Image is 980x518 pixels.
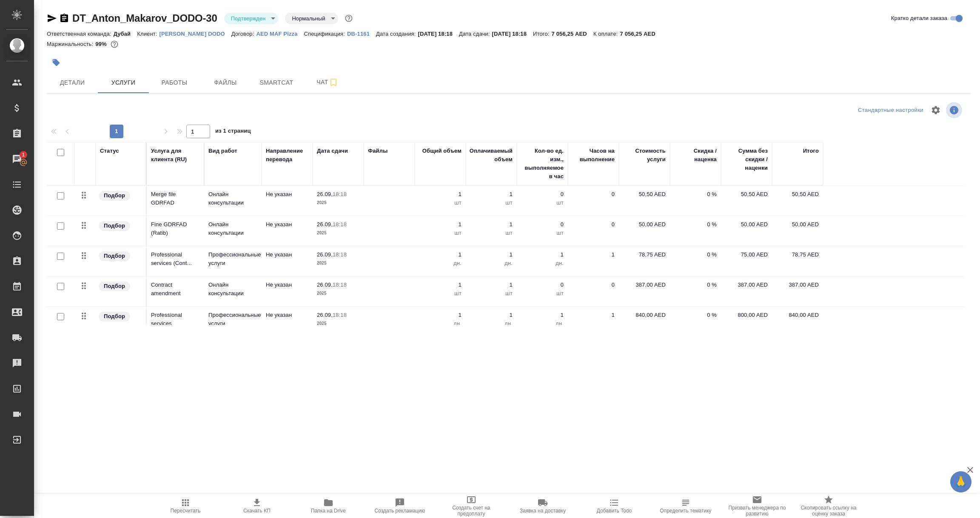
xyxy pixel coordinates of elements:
p: 840,00 AED [623,311,666,319]
td: 1 [568,246,619,276]
p: 0 [521,281,564,289]
p: 1 [470,250,513,259]
p: Fine GDRFAD (Ratib) [151,220,200,237]
p: 1 [470,220,513,229]
span: Кратко детали заказа [891,14,947,23]
p: Дата сдачи: [459,31,492,37]
p: 18:18 [333,282,347,288]
p: Онлайн консультации [208,281,257,298]
p: 50,00 AED [623,220,666,229]
p: Профессиональные услуги [208,311,257,328]
span: Посмотреть информацию [946,102,964,118]
p: 75,00 AED [725,250,768,259]
div: Подтвержден [224,13,279,24]
p: [PERSON_NAME] DODO [160,31,231,37]
p: Не указан [266,250,308,259]
p: дн. [521,319,564,328]
button: Скопировать ссылку [59,13,69,23]
button: Скопировать ссылку для ЯМессенджера [47,13,57,23]
p: Подбор [104,312,125,321]
p: дн. [419,319,462,328]
span: 1 [17,151,30,159]
p: Итого: [533,31,551,37]
p: 1 [419,190,462,199]
p: 0 [521,190,564,199]
p: шт [470,229,513,237]
div: Кол-во ед. изм., выполняемое в час [521,147,564,181]
p: Подбор [104,191,125,200]
p: Подбор [104,282,125,290]
p: 387,00 AED [725,281,768,289]
div: Статус [100,147,119,155]
button: Добавить тэг [47,53,66,72]
a: DB-1161 [347,30,376,37]
p: 2025 [317,229,359,237]
p: шт [419,199,462,207]
svg: Подписаться [328,77,339,88]
td: 0 [568,276,619,306]
p: Клиент: [137,31,159,37]
div: Дата сдачи [317,147,348,155]
button: 🙏 [950,471,971,492]
p: Merge file GDRFAD [151,190,200,207]
p: 1 [419,281,462,289]
p: 387,00 AED [776,281,819,289]
p: 18:18 [333,191,347,197]
p: 2025 [317,259,359,268]
p: 800,00 AED [725,311,768,319]
p: 26.09, [317,221,333,228]
p: 1 [470,311,513,319]
button: Нормальный [289,15,328,22]
div: Стоимость услуги [623,147,666,164]
div: Оплачиваемый объем [470,147,513,164]
p: 7 056,25 AED [620,31,662,37]
p: Не указан [266,220,308,229]
p: [DATE] 18:18 [492,31,533,37]
p: дн. [470,259,513,268]
p: 50,50 AED [725,190,768,199]
p: 26.09, [317,191,333,197]
p: 1 [419,311,462,319]
button: 50.50 AED; [109,39,120,50]
p: 1 [521,250,564,259]
p: Professional services [151,311,200,328]
span: Настроить таблицу [926,100,946,120]
a: [PERSON_NAME] DODO [160,30,231,37]
p: шт [521,289,564,298]
p: AED MAF Pizza [256,31,304,37]
p: 18:18 [333,221,347,228]
div: Итого [803,147,819,155]
p: 0 % [674,250,717,259]
p: дн. [419,259,462,268]
span: Детали [52,77,93,88]
div: Сумма без скидки / наценки [725,147,768,172]
p: Ответственная команда: [47,31,114,37]
p: шт [470,199,513,207]
p: Договор: [231,31,256,37]
p: 1 [470,190,513,199]
p: Дата создания: [376,31,418,37]
p: Не указан [266,281,308,289]
p: 99% [95,41,108,47]
p: Спецификация: [304,31,347,37]
p: Не указан [266,190,308,199]
p: 0 [521,220,564,229]
div: Направление перевода [266,147,308,164]
p: шт [521,199,564,207]
a: AED MAF Pizza [256,30,304,37]
p: 26.09, [317,312,333,318]
p: 1 [419,220,462,229]
div: split button [856,104,926,117]
button: Доп статусы указывают на важность/срочность заказа [343,13,354,24]
p: ⁠Contract amendment [151,281,200,298]
div: Общий объем [422,147,462,155]
p: Подбор [104,222,125,230]
p: 840,00 AED [776,311,819,319]
p: 18:18 [333,251,347,258]
p: 50,50 AED [776,190,819,199]
p: 26.09, [317,251,333,258]
p: Онлайн консультации [208,220,257,237]
span: Файлы [205,77,246,88]
span: Чат [307,77,348,88]
span: Smartcat [256,77,297,88]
